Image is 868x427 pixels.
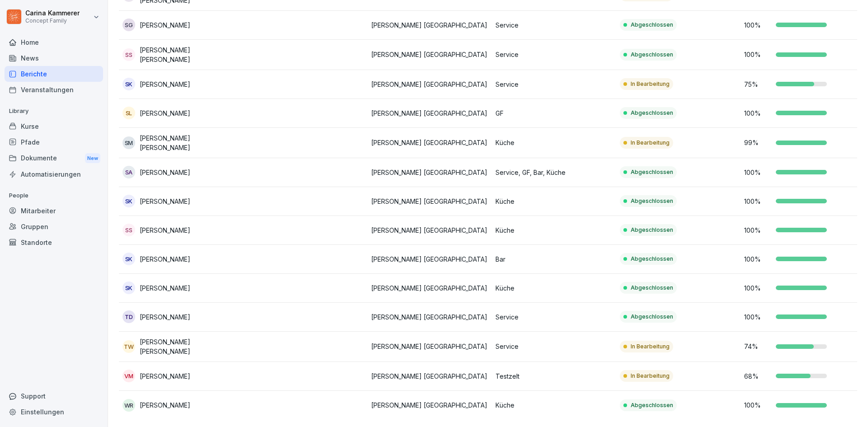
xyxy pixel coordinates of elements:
[5,34,103,50] a: Home
[123,340,135,353] div: TW
[744,400,771,410] p: 100 %
[495,342,613,351] p: Service
[371,138,488,147] p: [PERSON_NAME] [GEOGRAPHIC_DATA]
[140,20,190,30] p: [PERSON_NAME]
[5,235,103,250] div: Standorte
[123,48,135,61] div: SS
[744,312,771,322] p: 100 %
[123,136,135,149] div: SM
[631,197,673,205] p: Abgeschlossen
[5,188,103,203] p: People
[744,342,771,351] p: 74 %
[371,400,488,410] p: [PERSON_NAME] [GEOGRAPHIC_DATA]
[631,139,670,147] p: In Bearbeitung
[495,50,613,59] p: Service
[371,312,488,322] p: [PERSON_NAME] [GEOGRAPHIC_DATA]
[123,195,135,207] div: SK
[5,166,103,182] a: Automatisierungen
[140,45,240,64] p: [PERSON_NAME] [PERSON_NAME]
[495,108,613,118] p: GF
[371,283,488,293] p: [PERSON_NAME] [GEOGRAPHIC_DATA]
[140,225,190,235] p: [PERSON_NAME]
[140,283,190,293] p: [PERSON_NAME]
[495,400,613,410] p: Küche
[123,78,135,90] div: SK
[123,253,135,265] div: SK
[744,283,771,293] p: 100 %
[5,203,103,219] a: Mitarbeiter
[631,343,670,351] p: In Bearbeitung
[5,388,103,404] div: Support
[371,20,488,30] p: [PERSON_NAME] [GEOGRAPHIC_DATA]
[5,134,103,150] a: Pfade
[25,9,80,17] p: Carina Kammerer
[371,168,488,177] p: [PERSON_NAME] [GEOGRAPHIC_DATA]
[123,19,135,31] div: SG
[744,80,771,89] p: 75 %
[123,224,135,236] div: SS
[140,133,240,152] p: [PERSON_NAME] [PERSON_NAME]
[744,371,771,381] p: 68 %
[140,197,190,206] p: [PERSON_NAME]
[371,108,488,118] p: [PERSON_NAME] [GEOGRAPHIC_DATA]
[744,138,771,147] p: 99 %
[631,21,673,29] p: Abgeschlossen
[744,225,771,235] p: 100 %
[140,337,240,356] p: [PERSON_NAME] [PERSON_NAME]
[140,254,190,264] p: [PERSON_NAME]
[631,109,673,117] p: Abgeschlossen
[495,20,613,30] p: Service
[495,168,613,177] p: Service, GF, Bar, Küche
[631,372,670,380] p: In Bearbeitung
[5,150,103,167] div: Dokumente
[140,312,190,322] p: [PERSON_NAME]
[744,20,771,30] p: 100 %
[744,108,771,118] p: 100 %
[631,313,673,321] p: Abgeschlossen
[631,284,673,292] p: Abgeschlossen
[25,18,80,24] p: Concept Family
[5,66,103,82] div: Berichte
[495,138,613,147] p: Küche
[631,255,673,263] p: Abgeschlossen
[744,168,771,177] p: 100 %
[495,197,613,206] p: Küche
[631,51,673,59] p: Abgeschlossen
[5,404,103,420] a: Einstellungen
[495,312,613,322] p: Service
[371,254,488,264] p: [PERSON_NAME] [GEOGRAPHIC_DATA]
[123,399,135,412] div: WR
[5,50,103,66] a: News
[744,197,771,206] p: 100 %
[371,80,488,89] p: [PERSON_NAME] [GEOGRAPHIC_DATA]
[371,50,488,59] p: [PERSON_NAME] [GEOGRAPHIC_DATA]
[5,82,103,98] a: Veranstaltungen
[5,118,103,134] div: Kurse
[495,371,613,381] p: Testzelt
[123,282,135,294] div: SK
[371,371,488,381] p: [PERSON_NAME] [GEOGRAPHIC_DATA]
[5,104,103,118] p: Library
[495,254,613,264] p: Bar
[123,107,135,119] div: SL
[631,226,673,234] p: Abgeschlossen
[140,168,190,177] p: [PERSON_NAME]
[371,225,488,235] p: [PERSON_NAME] [GEOGRAPHIC_DATA]
[371,342,488,351] p: [PERSON_NAME] [GEOGRAPHIC_DATA]
[140,371,190,381] p: [PERSON_NAME]
[495,225,613,235] p: Küche
[744,254,771,264] p: 100 %
[140,80,190,89] p: [PERSON_NAME]
[123,310,135,323] div: TD
[5,219,103,235] a: Gruppen
[123,166,135,178] div: SA
[140,108,190,118] p: [PERSON_NAME]
[495,80,613,89] p: Service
